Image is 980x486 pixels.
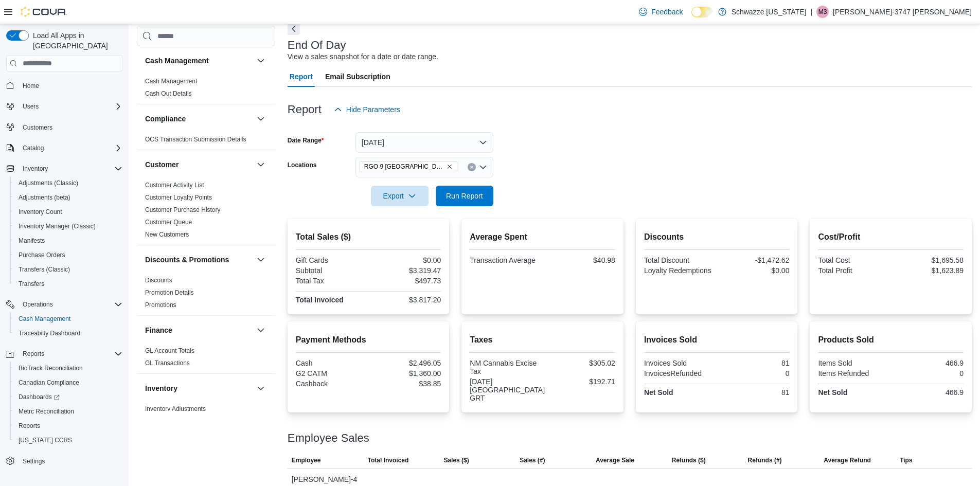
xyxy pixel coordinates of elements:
span: Load All Apps in [GEOGRAPHIC_DATA] [29,30,122,51]
span: Feedback [651,7,683,17]
button: Inventory [19,163,52,175]
button: Purchase Orders [10,248,127,262]
a: Customer Activity List [145,182,204,189]
button: Operations [19,298,57,311]
a: OCS Transaction Submission Details [145,136,246,143]
h2: Cost/Profit [818,231,964,243]
button: Inventory Count [10,205,127,219]
span: Run Report [446,191,483,201]
div: Cashback [296,380,366,388]
h2: Invoices Sold [644,334,790,346]
span: Reports [23,350,44,358]
h3: Employee Sales [288,432,369,444]
span: Transfers [14,278,122,290]
div: Total Tax [296,277,366,285]
span: Manifests [19,237,45,245]
a: Transfers [14,278,48,290]
span: GL Account Totals [145,347,194,355]
h2: Discounts [644,231,790,243]
button: Transfers (Classic) [10,262,127,277]
span: Reports [19,348,122,360]
div: Michelle-3747 Tolentino [816,6,829,18]
button: Open list of options [479,163,487,171]
a: Feedback [635,2,687,22]
button: Inventory [145,383,253,393]
span: Sales ($) [443,456,469,464]
button: Catalog [19,142,48,154]
span: Purchase Orders [19,251,65,259]
img: Cova [21,7,67,17]
span: Inventory Manager (Classic) [14,220,122,232]
span: Canadian Compliance [19,379,79,387]
a: Inventory Adjustments [145,405,206,412]
button: Finance [255,324,267,336]
div: 466.9 [893,388,964,397]
h3: Discounts & Promotions [145,255,229,265]
button: Finance [145,325,253,335]
a: Customer Purchase History [145,206,221,213]
button: Settings [2,454,127,469]
span: Report [290,66,313,87]
a: Discounts [145,277,172,284]
span: Average Sale [596,456,634,464]
div: Finance [137,345,275,373]
span: Catalog [23,144,44,152]
button: Inventory [2,161,127,176]
span: Inventory [19,163,122,175]
a: Metrc Reconciliation [14,405,78,418]
span: BioTrack Reconciliation [19,364,83,372]
a: Inventory Count [14,206,66,218]
a: BioTrack Reconciliation [14,362,87,374]
div: Subtotal [296,266,366,275]
span: Traceabilty Dashboard [19,329,80,337]
button: Run Report [436,186,493,206]
button: Cash Management [255,55,267,67]
button: Compliance [145,114,253,124]
div: View a sales snapshot for a date or date range. [288,51,438,62]
div: $0.00 [719,266,789,275]
span: Home [19,79,122,92]
span: Catalog [19,142,122,154]
span: Customer Activity List [145,181,204,189]
div: Transaction Average [470,256,540,264]
span: Cash Management [145,77,197,85]
button: Reports [2,347,127,361]
button: Cash Management [10,312,127,326]
span: Canadian Compliance [14,376,122,389]
div: $192.71 [549,377,615,386]
div: 81 [719,359,789,367]
a: [US_STATE] CCRS [14,434,76,446]
span: Inventory Adjustments [145,405,206,413]
span: Promotions [145,301,176,309]
button: Customers [2,120,127,135]
h2: Total Sales ($) [296,231,441,243]
strong: Net Sold [644,388,673,397]
h3: End Of Day [288,39,346,51]
div: $1,695.58 [893,256,964,264]
strong: Net Sold [818,388,847,397]
span: Sales (#) [520,456,545,464]
h3: Finance [145,325,172,335]
div: [DATE][GEOGRAPHIC_DATA] GRT [470,377,545,402]
button: Catalog [2,141,127,155]
div: $497.73 [370,277,441,285]
label: Date Range [288,136,324,145]
p: | [810,6,812,18]
div: Cash Management [137,75,275,104]
div: $1,360.00 [370,369,441,377]
a: Customer Loyalty Points [145,194,212,201]
a: New Customers [145,231,189,238]
a: Canadian Compliance [14,376,83,389]
button: Cash Management [145,56,253,66]
a: Manifests [14,235,49,247]
div: Total Cost [818,256,888,264]
a: Dashboards [14,391,64,403]
a: Traceabilty Dashboard [14,327,84,339]
span: Home [23,82,39,90]
div: Cash [296,359,366,367]
a: Home [19,80,43,92]
div: $0.00 [370,256,441,264]
span: Metrc Reconciliation [19,407,74,416]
